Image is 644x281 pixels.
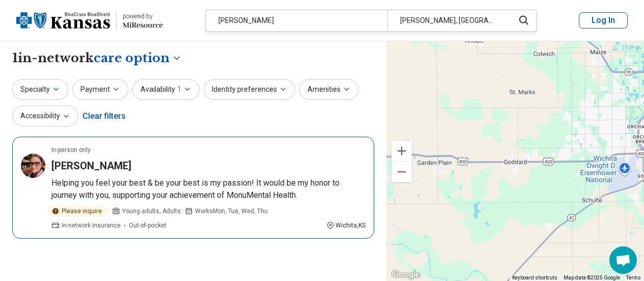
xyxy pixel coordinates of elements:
button: Zoom out [391,162,412,182]
div: Open chat [609,246,637,274]
span: Out-of-pocket [129,221,166,230]
span: 1 [177,84,181,95]
button: Identity preferences [204,79,295,100]
div: [PERSON_NAME] [206,10,387,31]
button: Accessibility [12,106,78,126]
a: Terms (opens in new tab) [626,275,641,280]
div: [PERSON_NAME], [GEOGRAPHIC_DATA] [387,10,508,31]
button: Zoom in [391,141,412,161]
button: Care options [94,49,182,67]
button: Amenities [299,79,359,100]
div: Clear filters [82,104,126,129]
a: Blue Cross Blue Shield Kansaspowered by [16,8,163,33]
h1: 1 in-network [12,49,182,67]
p: In-person only [51,145,91,155]
button: Specialty [12,79,68,100]
span: Young adults, Adults [122,207,181,216]
img: Blue Cross Blue Shield Kansas [16,8,110,33]
p: Helping you feel your best & be your best is my passion! It would be my honor to journey with you... [51,177,366,201]
span: Map data ©2025 Google [564,275,620,280]
span: care option [94,49,170,67]
button: Availability1 [132,79,200,100]
h3: [PERSON_NAME] [51,159,131,173]
span: In-network insurance [62,221,121,230]
span: Works Mon, Tue, Wed, Thu [195,207,268,216]
div: powered by [123,12,163,21]
button: Payment [72,79,128,100]
button: Log In [579,12,628,29]
div: Wichita , KS [326,221,366,230]
div: Please inquire [47,206,108,217]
